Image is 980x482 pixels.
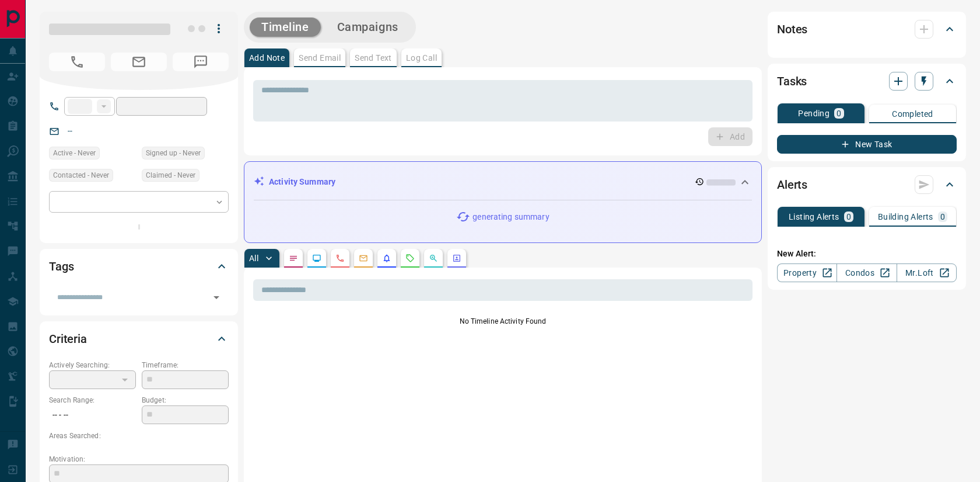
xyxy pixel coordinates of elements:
[405,254,415,263] svg: Requests
[798,109,829,117] p: Pending
[49,360,136,370] p: Actively Searching:
[359,254,368,263] svg: Emails
[49,330,87,348] h2: Criteria
[382,254,391,263] svg: Listing Alerts
[269,176,335,188] p: Activity Summary
[836,109,841,117] p: 0
[142,395,229,405] p: Budget:
[53,169,109,181] span: Contacted - Never
[777,20,807,39] h2: Notes
[49,53,105,71] span: No Number
[312,254,321,263] svg: Lead Browsing Activity
[846,213,851,221] p: 0
[254,171,752,193] div: Activity Summary
[940,213,945,221] p: 0
[777,171,957,199] div: Alerts
[289,254,298,263] svg: Notes
[777,248,957,260] p: New Alert:
[49,405,136,425] p: -- - --
[250,18,321,37] button: Timeline
[49,431,229,441] p: Areas Searched:
[146,169,195,181] span: Claimed - Never
[49,395,136,405] p: Search Range:
[777,263,837,282] a: Property
[777,72,807,91] h2: Tasks
[49,325,229,353] div: Criteria
[49,257,73,276] h2: Tags
[777,135,957,154] button: New Task
[49,252,229,280] div: Tags
[836,263,897,282] a: Condos
[53,147,96,159] span: Active - Never
[253,316,752,327] p: No Timeline Activity Found
[452,254,461,263] svg: Agent Actions
[142,360,229,370] p: Timeframe:
[111,53,167,71] span: No Email
[878,213,933,221] p: Building Alerts
[777,67,957,95] div: Tasks
[897,263,957,282] a: Mr.Loft
[146,147,201,159] span: Signed up - Never
[208,289,225,306] button: Open
[49,454,229,464] p: Motivation:
[68,126,72,136] a: --
[789,213,839,221] p: Listing Alerts
[335,254,345,263] svg: Calls
[249,254,258,262] p: All
[892,110,933,118] p: Completed
[173,53,229,71] span: No Number
[777,175,807,194] h2: Alerts
[325,18,410,37] button: Campaigns
[429,254,438,263] svg: Opportunities
[777,15,957,43] div: Notes
[473,211,549,223] p: generating summary
[249,54,285,62] p: Add Note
